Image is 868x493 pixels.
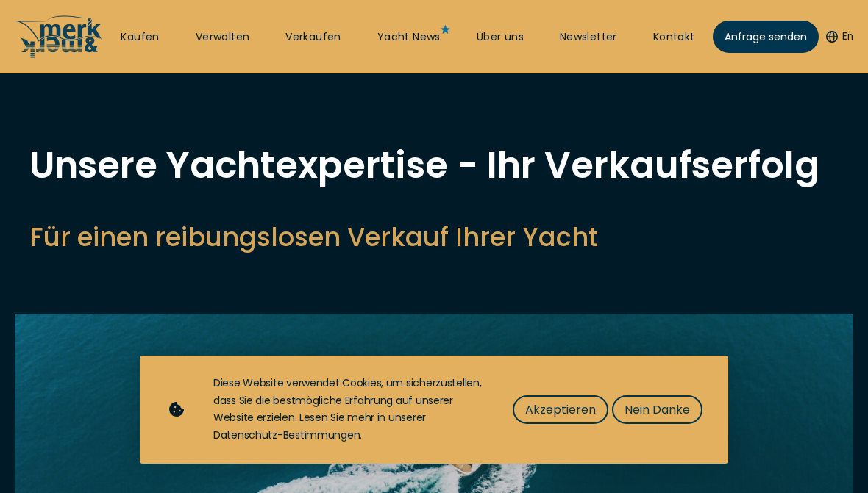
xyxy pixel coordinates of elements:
[513,395,608,424] button: Akzeptieren
[653,30,695,45] a: Kontakt
[725,29,807,45] span: Anfrage senden
[29,147,839,184] h1: Unsere Yachtexpertise - Ihr Verkaufserfolg
[285,30,341,45] a: Verkaufen
[213,428,360,442] a: Datenschutz-Bestimmungen
[560,30,617,45] a: Newsletter
[525,400,596,419] span: Akzeptieren
[196,30,250,45] a: Verwalten
[625,400,690,419] span: Nein Danke
[477,30,524,45] a: Über uns
[612,395,702,424] button: Nein Danke
[826,29,853,44] button: En
[121,30,159,45] a: Kaufen
[713,21,819,53] a: Anfrage senden
[29,219,839,255] h2: Für einen reibungslosen Verkauf Ihrer Yacht
[377,30,441,45] a: Yacht News
[213,375,483,445] div: Diese Website verwendet Cookies, um sicherzustellen, dass Sie die bestmögliche Erfahrung auf unse...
